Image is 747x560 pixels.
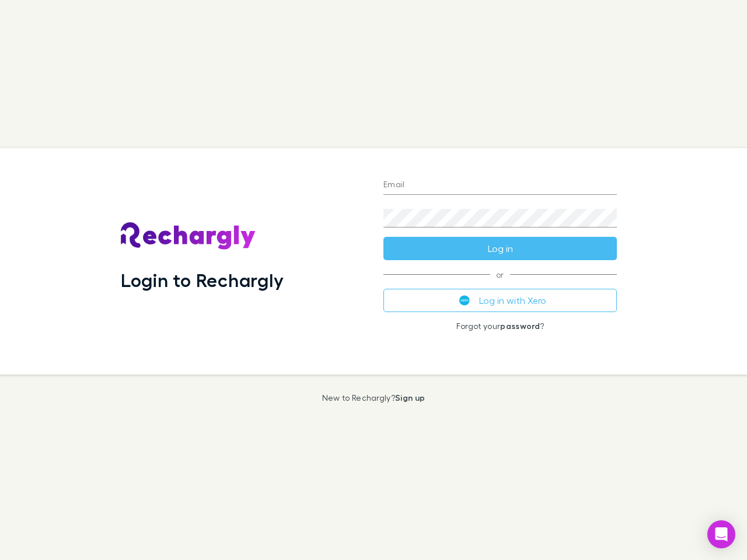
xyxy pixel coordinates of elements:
a: password [500,321,540,331]
button: Log in [383,237,617,260]
p: Forgot your ? [383,321,617,331]
a: Sign up [395,393,425,402]
h1: Login to Rechargly [121,269,284,291]
p: New to Rechargly? [322,393,425,402]
span: or [383,274,617,275]
img: Rechargly's Logo [121,222,256,250]
img: Xero's logo [459,295,470,306]
div: Open Intercom Messenger [707,520,735,548]
button: Log in with Xero [383,289,617,312]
